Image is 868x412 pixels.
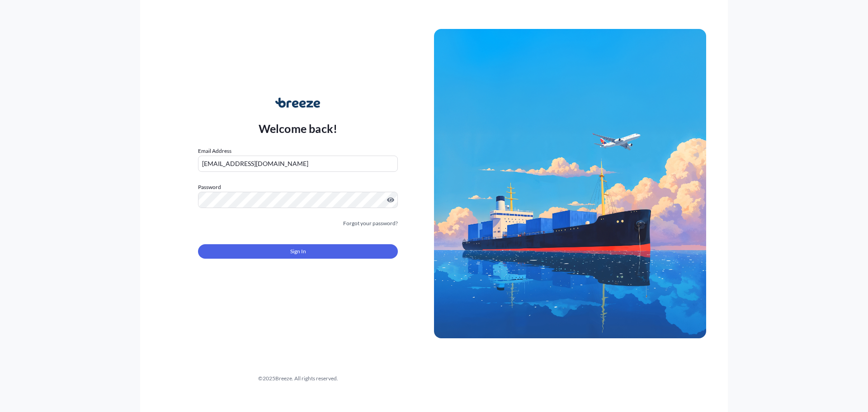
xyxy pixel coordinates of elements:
p: Welcome back! [259,121,338,136]
a: Forgot your password? [343,219,398,228]
button: Sign In [198,244,398,259]
input: example@gmail.com [198,156,398,172]
button: Show password [387,196,394,204]
span: Sign In [290,247,306,256]
label: Password [198,183,398,192]
img: Ship illustration [434,29,706,338]
label: Email Address [198,147,231,156]
div: © 2025 Breeze. All rights reserved. [162,374,434,383]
